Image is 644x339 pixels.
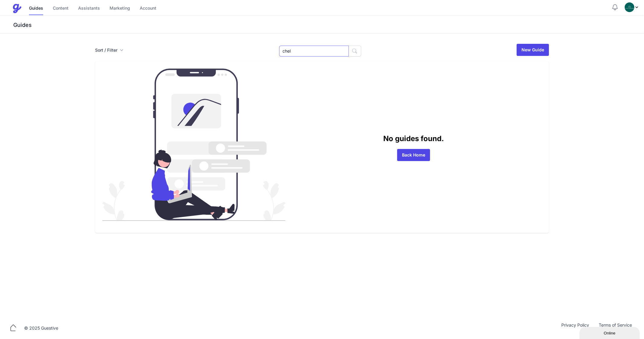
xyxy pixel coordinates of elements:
[12,21,644,29] h3: Guides
[579,326,641,339] iframe: chat widget
[110,2,130,15] a: Marketing
[625,2,639,12] div: Profile Menu
[140,2,156,15] a: Account
[556,322,594,334] a: Privacy Policy
[279,46,349,56] input: Search Guides
[102,69,285,221] img: guides_empty-d86bb564b29550a31688b3f861ba8bd6c8a7e1b83f23caef24972e3052780355.svg
[12,4,22,13] img: Guestive Guides
[29,2,43,15] a: Guides
[397,149,430,161] a: Back Home
[285,133,542,144] p: No guides found.
[611,4,619,11] button: Notifications
[24,325,58,331] div: © 2025 Guestive
[517,44,549,56] a: New Guide
[594,322,637,334] a: Terms of Service
[78,2,100,15] a: Assistants
[95,47,123,53] button: Sort / Filter
[625,2,634,12] img: oovs19i4we9w73xo0bfpgswpi0cd
[53,2,69,15] a: Content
